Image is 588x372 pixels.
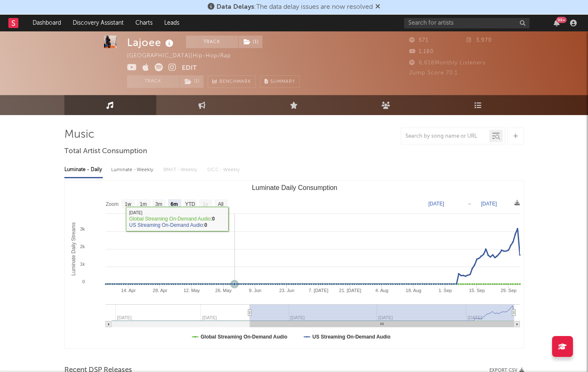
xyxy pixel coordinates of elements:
text: 2k [80,244,85,249]
a: Leads [158,15,185,31]
text: 29. Sep [500,288,516,293]
text: 1m [140,201,147,207]
div: Lajoee [127,36,176,49]
span: ( 1 ) [179,75,204,88]
text: Global Streaming On-Demand Audio [201,334,288,340]
div: Luminate - Daily [64,163,103,177]
text: → [467,201,472,207]
a: Dashboard [27,15,67,31]
div: Luminate - Weekly [111,163,155,177]
span: 3,970 [466,38,492,43]
text: [DATE] [428,201,444,207]
span: Benchmark [219,77,251,87]
text: 12. May [183,288,200,293]
text: Zoom [106,201,119,207]
a: Discovery Assistant [67,15,130,31]
text: 1k [80,262,85,267]
button: Edit [182,63,197,74]
text: 9. Jun [249,288,261,293]
span: Dismiss [375,4,380,10]
input: Search for artists [404,18,529,28]
text: 18. Aug [405,288,421,293]
text: 7. [DATE] [308,288,328,293]
div: [GEOGRAPHIC_DATA] | Hip-Hop/Rap [127,51,250,61]
text: 1. Sep [438,288,452,293]
span: 1,180 [409,49,434,54]
text: 23. Jun [279,288,294,293]
text: 1y [203,201,208,207]
span: ( 1 ) [238,36,263,48]
svg: Luminate Daily Consumption [65,181,524,348]
text: 21. [DATE] [339,288,361,293]
button: (1) [180,75,204,88]
text: 6m [171,201,178,207]
text: US Streaming On-Demand Audio [312,334,390,340]
text: 14. Apr [121,288,135,293]
text: [DATE] [481,201,497,207]
span: Summary [270,80,295,84]
text: 0 [82,279,84,284]
text: 28. Apr [153,288,167,293]
text: 3m [155,201,162,207]
text: 15. Sep [469,288,485,293]
input: Search by song name or URL [401,133,489,140]
text: Luminate Daily Consumption [252,184,337,191]
span: 6,618 Monthly Listeners [409,60,486,66]
div: 99 + [556,17,567,23]
span: Data Delays [216,4,254,10]
text: 4. Aug [375,288,388,293]
button: 99+ [554,20,560,26]
button: Track [186,36,238,48]
text: 3k [80,226,85,231]
span: Jump Score: 70.1 [409,70,458,76]
text: YTD [185,201,195,207]
button: (1) [239,36,262,48]
text: 1w [125,201,131,207]
span: : The data delay issues are now resolved [216,4,373,10]
button: Track [127,75,179,88]
button: Summary [260,75,300,88]
span: Total Artist Consumption [64,146,147,156]
span: 571 [409,38,428,43]
a: Benchmark [208,75,256,88]
text: All [218,201,223,207]
text: Luminate Daily Streams [70,222,76,275]
a: Charts [130,15,158,31]
text: 26. May [215,288,232,293]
